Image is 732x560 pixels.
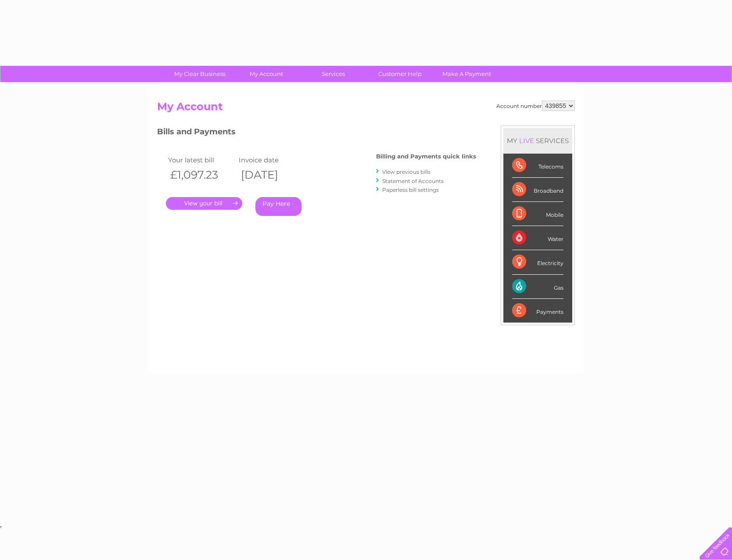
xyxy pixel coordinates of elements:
h3: Bills and Payments [157,126,476,141]
th: [DATE] [237,166,307,184]
h4: Billing and Payments quick links [376,153,476,160]
a: Paperless bill settings [382,187,439,193]
h2: My Account [157,101,575,117]
div: Broadband [512,178,563,202]
div: Electricity [512,250,563,274]
a: . [166,197,242,210]
a: Pay Here [255,197,301,216]
a: View previous bills [382,169,431,175]
div: Account number [496,101,575,111]
a: Customer Help [364,66,436,82]
a: Make A Payment [431,66,503,82]
a: My Account [230,66,303,82]
div: Mobile [512,202,563,226]
div: MY SERVICES [503,128,572,153]
a: Services [297,66,370,82]
div: Telecoms [512,154,563,178]
div: Gas [512,275,563,299]
th: £1,097.23 [166,166,237,184]
a: My Clear Business [164,66,236,82]
div: LIVE [517,136,536,145]
div: Water [512,226,563,250]
a: Statement of Accounts [382,178,444,184]
td: Your latest bill [166,154,237,166]
td: Invoice date [237,154,307,166]
div: Payments [512,299,563,323]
